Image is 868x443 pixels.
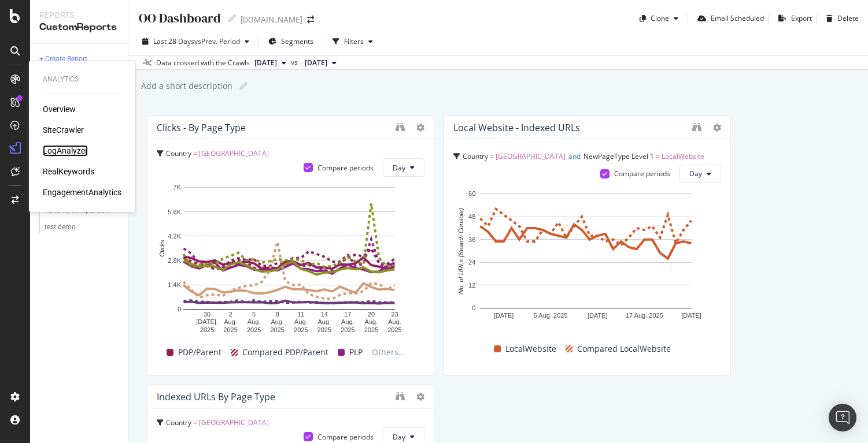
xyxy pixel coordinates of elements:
[271,318,284,325] text: Aug.
[43,75,121,84] div: Analytics
[583,151,654,161] span: NewPageType Level 1
[468,236,475,243] text: 36
[166,148,191,158] span: Country
[247,326,261,333] text: 2025
[157,391,275,403] div: Indexed URLs by Page Type
[651,13,669,23] div: Clone
[281,36,313,46] span: Segments
[318,318,331,325] text: Aug.
[368,311,375,318] text: 20
[166,418,191,427] span: Country
[229,311,232,318] text: 2
[468,190,475,197] text: 60
[344,36,364,46] div: Filters
[822,9,859,28] button: Delete
[43,166,94,177] a: RealKeywords
[39,9,119,21] div: Reports
[43,124,84,136] div: SiteCrawler
[614,169,670,178] div: Compare periods
[689,169,702,178] span: Day
[140,80,232,92] div: Add a short description
[367,345,410,359] span: Others...
[588,312,608,319] text: [DATE]
[457,208,464,294] text: No. of URLs (Search Console)
[681,312,701,319] text: [DATE]
[157,181,421,334] svg: A chart.
[662,151,704,161] span: LocalWebsite
[307,16,314,24] div: arrow-right-arrow-left
[388,318,401,325] text: Aug.
[157,122,246,133] div: Clicks - By Page Type
[39,53,87,65] div: + Create Report
[194,36,240,46] span: vs Prev. Period
[168,257,181,264] text: 2.8K
[199,418,269,427] span: [GEOGRAPHIC_DATA]
[294,326,308,333] text: 2025
[199,148,269,158] span: [GEOGRAPHIC_DATA]
[656,151,660,161] span: =
[387,326,401,333] text: 2025
[178,306,181,312] text: 0
[463,151,488,161] span: Country
[276,311,279,318] text: 8
[494,312,514,319] text: [DATE]
[453,122,580,133] div: Local Website - Indexed URLs
[365,318,378,325] text: Aug.
[43,145,88,157] a: LogAnalyzer
[393,432,405,442] span: Day
[692,122,701,132] div: binoculars
[178,345,221,359] span: PDP/Parent
[328,32,378,51] button: Filters
[300,56,341,70] button: [DATE]
[364,326,378,333] text: 2025
[254,58,277,68] span: 2025 Aug. 17th
[693,9,764,28] button: Email Scheduled
[252,311,256,318] text: 5
[444,116,731,375] div: Local Website - Indexed URLsCountry = [GEOGRAPHIC_DATA]andNewPageType Level 1 = LocalWebsiteCompa...
[43,103,76,115] a: Overview
[626,312,663,319] text: 17 Aug. 2025
[168,233,181,240] text: 4.2K
[138,32,254,51] button: Last 28 DaysvsPrev. Period
[829,404,856,431] div: Open Intercom Messenger
[196,318,218,325] text: [DATE].
[168,209,181,215] text: 5.6K
[204,311,210,318] text: 30
[472,304,475,311] text: 0
[294,318,308,325] text: Aug.
[248,318,261,325] text: Aug.
[43,187,121,198] a: EngagementAnalytics
[468,259,475,266] text: 24
[837,13,859,23] div: Delete
[138,9,221,27] div: OO Dashboard
[291,57,300,68] span: vs
[241,14,302,25] div: [DOMAIN_NAME]
[168,281,181,288] text: 1.4K
[317,432,374,442] div: Compare periods
[568,151,581,161] span: and
[534,312,568,319] text: 5 Aug. 2025
[391,311,398,318] text: 23
[496,151,566,161] span: [GEOGRAPHIC_DATA]
[635,9,683,28] button: Clone
[158,240,165,257] text: Clicks
[577,342,671,356] span: Compared LocalWebsite
[153,36,194,46] span: Last 28 Days
[505,342,556,356] span: LocalWebsite
[321,311,328,318] text: 14
[173,184,182,191] text: 7K
[317,163,374,173] div: Compare periods
[344,311,351,318] text: 17
[239,82,248,90] i: Edit report name
[453,188,718,332] svg: A chart.
[147,116,434,375] div: Clicks - By Page TypeCountry = [GEOGRAPHIC_DATA]Compare periodsDayA chart.PDP/ParentCompared PDP/...
[468,282,475,289] text: 12
[341,326,354,333] text: 2025
[468,213,475,220] text: 48
[242,345,328,359] span: Compared PDP/Parent
[393,163,405,173] span: Day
